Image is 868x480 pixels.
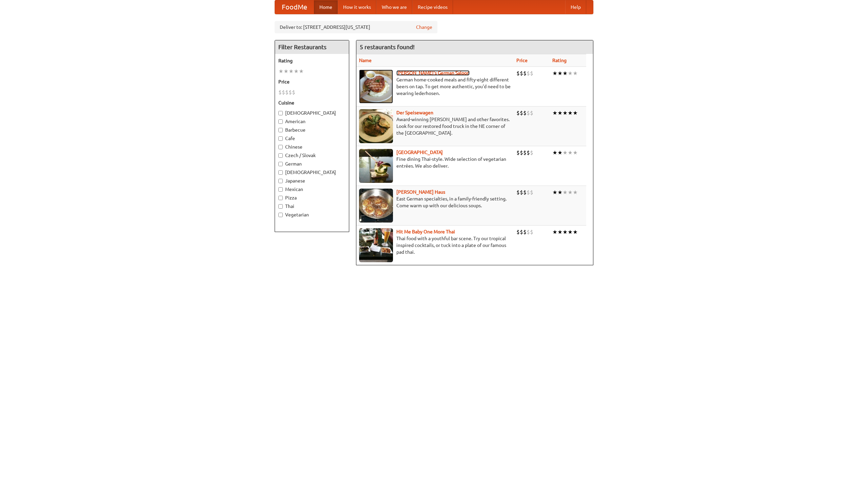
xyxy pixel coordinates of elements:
li: ★ [283,68,289,75]
li: ★ [563,189,568,196]
input: Chinese [278,145,283,149]
li: $ [527,228,530,236]
input: American [278,119,283,124]
a: FoodMe [275,0,314,14]
li: $ [278,89,282,96]
li: $ [523,228,527,236]
li: $ [516,189,520,196]
img: babythai.jpg [359,228,393,262]
input: Japanese [278,179,283,183]
li: ★ [552,109,557,117]
img: esthers.jpg [359,70,393,103]
label: Thai [278,203,346,210]
label: Czech / Slovak [278,152,346,159]
li: $ [285,89,289,96]
label: German [278,160,346,167]
li: ★ [573,189,578,196]
li: ★ [568,149,573,156]
label: Japanese [278,177,346,184]
a: [GEOGRAPHIC_DATA] [396,150,443,155]
h5: Rating [278,57,346,64]
li: $ [292,89,295,96]
li: ★ [568,109,573,117]
a: Rating [552,58,567,63]
li: ★ [573,70,578,77]
label: Vegetarian [278,211,346,218]
input: [DEMOGRAPHIC_DATA] [278,170,283,175]
li: $ [527,109,530,117]
li: ★ [557,149,563,156]
li: $ [527,70,530,77]
ng-pluralize: 5 restaurants found! [360,44,415,50]
li: ★ [557,109,563,117]
label: Pizza [278,194,346,201]
p: Award-winning [PERSON_NAME] and other favorites. Look for our restored food truck in the NE corne... [359,116,511,136]
li: ★ [568,189,573,196]
li: ★ [563,149,568,156]
li: $ [520,149,523,156]
li: $ [523,149,527,156]
li: ★ [294,68,299,75]
li: $ [523,189,527,196]
li: $ [516,149,520,156]
label: [DEMOGRAPHIC_DATA] [278,169,346,176]
div: Deliver to: [STREET_ADDRESS][US_STATE] [275,21,437,33]
li: $ [516,109,520,117]
a: Help [565,0,586,14]
p: Fine dining Thai-style. Wide selection of vegetarian entrées. We also deliver. [359,156,511,169]
li: ★ [568,228,573,236]
input: Pizza [278,196,283,200]
li: ★ [552,70,557,77]
li: $ [523,109,527,117]
a: [PERSON_NAME] Haus [396,189,445,195]
li: ★ [573,228,578,236]
a: Der Speisewagen [396,110,433,115]
li: $ [530,189,533,196]
p: East German specialties, in a family-friendly setting. Come warm up with our delicious soups. [359,195,511,209]
h5: Cuisine [278,99,346,106]
li: ★ [568,70,573,77]
li: ★ [552,228,557,236]
li: ★ [563,70,568,77]
img: kohlhaus.jpg [359,189,393,223]
a: Recipe videos [412,0,453,14]
li: ★ [299,68,304,75]
li: $ [523,70,527,77]
input: Thai [278,204,283,209]
label: American [278,118,346,125]
li: ★ [552,149,557,156]
li: ★ [563,228,568,236]
li: $ [530,149,533,156]
a: Hit Me Baby One More Thai [396,229,455,234]
a: How it works [338,0,376,14]
li: ★ [278,68,283,75]
li: ★ [573,109,578,117]
input: Cafe [278,136,283,141]
li: ★ [552,189,557,196]
a: Price [516,58,528,63]
li: $ [530,109,533,117]
li: $ [516,70,520,77]
input: German [278,162,283,166]
li: ★ [573,149,578,156]
label: Mexican [278,186,346,193]
label: Barbecue [278,127,346,133]
li: $ [527,149,530,156]
input: Vegetarian [278,213,283,217]
p: Thai food with a youthful bar scene. Try our tropical inspired cocktails, or tuck into a plate of... [359,235,511,255]
img: speisewagen.jpg [359,109,393,143]
li: $ [527,189,530,196]
li: $ [516,228,520,236]
li: $ [520,109,523,117]
label: [DEMOGRAPHIC_DATA] [278,110,346,116]
li: ★ [563,109,568,117]
li: ★ [557,228,563,236]
img: satay.jpg [359,149,393,183]
a: [PERSON_NAME]'s German Saloon [396,70,470,76]
li: $ [530,228,533,236]
label: Chinese [278,143,346,150]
